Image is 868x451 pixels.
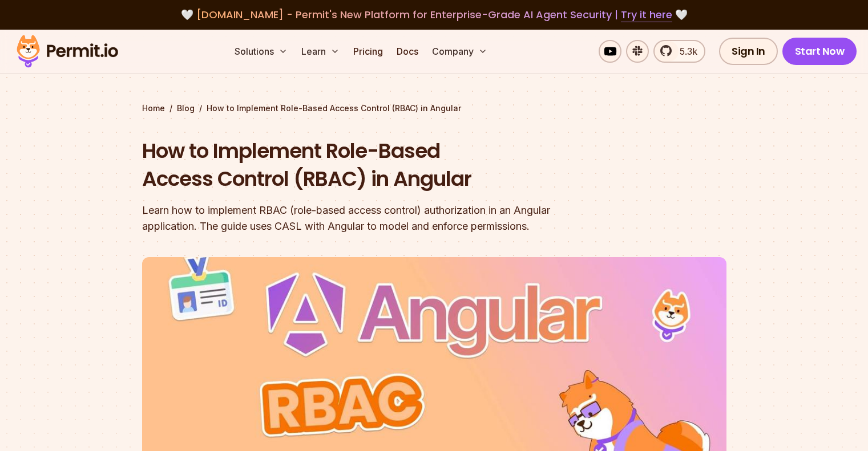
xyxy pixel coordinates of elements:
div: / / [142,103,726,114]
div: Learn how to implement RBAC (role-based access control) authorization in an Angular application. ... [142,202,580,234]
a: Start Now [782,38,857,65]
button: Learn [297,40,344,63]
a: Home [142,103,165,114]
button: Solutions [230,40,292,63]
h1: How to Implement Role-Based Access Control (RBAC) in Angular [142,137,580,193]
div: 🤍 🤍 [27,7,841,23]
a: Pricing [349,40,387,63]
span: [DOMAIN_NAME] - Permit's New Platform for Enterprise-Grade AI Agent Security | [196,7,672,22]
button: Company [427,40,492,63]
img: Permit logo [11,32,123,71]
a: Blog [177,103,195,114]
a: Try it here [621,7,672,22]
a: 5.3k [653,40,705,63]
a: Docs [392,40,423,63]
a: Sign In [719,38,778,65]
span: 5.3k [673,44,697,58]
